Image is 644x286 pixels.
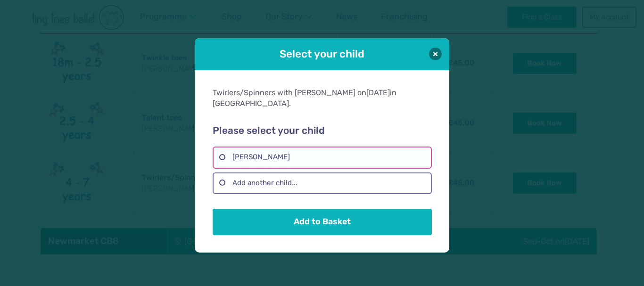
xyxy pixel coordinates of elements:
[213,147,431,168] label: [PERSON_NAME]
[213,88,431,109] div: Twirlers/Spinners with [PERSON_NAME] on in [GEOGRAPHIC_DATA].
[213,209,431,235] button: Add to Basket
[366,88,390,97] span: [DATE]
[213,125,431,137] h2: Please select your child
[221,47,423,61] h1: Select your child
[213,172,431,194] label: Add another child...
